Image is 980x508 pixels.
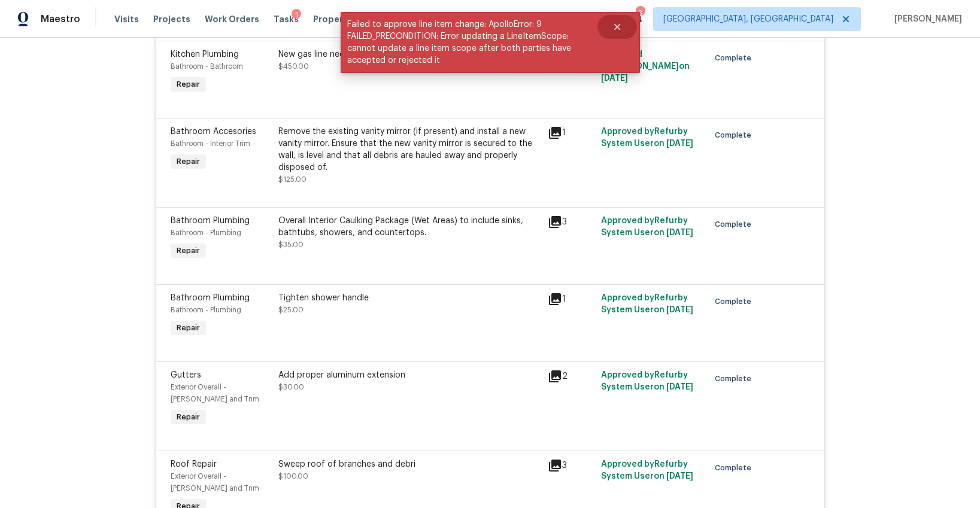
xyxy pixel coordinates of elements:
span: $450.00 [278,63,309,70]
span: Visits [114,13,139,25]
span: $35.00 [278,241,304,248]
span: [DATE] [666,383,693,391]
div: 1 [548,126,594,140]
span: Bathroom Accesories [171,127,256,136]
span: $25.00 [278,306,304,314]
div: Sweep roof of branches and debri [278,458,541,470]
span: Bathroom Plumbing [171,217,250,225]
div: Tighten shower handle [278,292,541,304]
span: Bathroom Plumbing [171,294,250,302]
span: Repair [172,411,205,423]
span: Failed to approve line item change: ApolloError: 9 FAILED_PRECONDITION: Error updating a LineItem... [341,12,597,73]
span: [DATE] [666,306,693,314]
span: Complete [715,296,756,308]
span: Projects [153,13,190,25]
div: 2 [548,369,594,384]
span: Kitchen Plumbing [171,50,239,59]
span: Gutters [171,371,201,379]
div: New gas line needed for dryer and faucet for laundry sink. [278,48,541,60]
span: Roof Repair [171,460,217,469]
span: [DATE] [666,472,693,480]
span: Approved by Refurby System User on [601,127,693,148]
span: $30.00 [278,384,304,391]
div: 3 [548,458,594,473]
span: Exterior Overall - [PERSON_NAME] and Trim [171,473,259,492]
span: Complete [715,218,756,230]
span: [GEOGRAPHIC_DATA], [GEOGRAPHIC_DATA] [663,13,833,25]
span: [DATE] [666,229,693,237]
span: Bathroom - Plumbing [171,229,241,236]
span: $100.00 [278,473,308,480]
span: Approved by Refurby System User on [601,217,693,237]
span: [DATE] [666,139,693,148]
span: Bathroom - Bathroom [171,63,243,70]
span: Approved by Refurby System User on [601,294,693,314]
div: Overall Interior Caulking Package (Wet Areas) to include sinks, bathtubs, showers, and countertops. [278,215,541,239]
span: Repair [172,156,205,168]
span: [DATE] [601,74,628,83]
span: Complete [715,462,756,474]
span: Maestro [41,13,80,25]
span: Exterior Overall - [PERSON_NAME] and Trim [171,384,259,403]
div: 3 [636,7,644,19]
div: 1 [548,292,594,306]
span: Properties [313,13,360,25]
button: Close [597,15,637,39]
span: Complete [715,129,756,141]
span: Complete [715,373,756,385]
div: 3 [548,215,594,229]
span: Bathroom - Plumbing [171,306,241,314]
span: Complete [715,52,756,64]
span: Repair [172,322,205,334]
span: [PERSON_NAME] [890,13,962,25]
span: Approved by Refurby System User on [601,371,693,391]
span: Approved by Refurby System User on [601,460,693,480]
span: Repair [172,245,205,257]
span: Tasks [274,15,299,23]
div: 1 [292,9,301,21]
span: Approved by [PERSON_NAME] on [601,50,690,83]
span: Bathroom - Interior Trim [171,140,250,147]
span: Work Orders [205,13,259,25]
span: Repair [172,78,205,90]
div: Remove the existing vanity mirror (if present) and install a new vanity mirror. Ensure that the n... [278,126,541,174]
span: $125.00 [278,176,307,183]
div: Add proper aluminum extension [278,369,541,381]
